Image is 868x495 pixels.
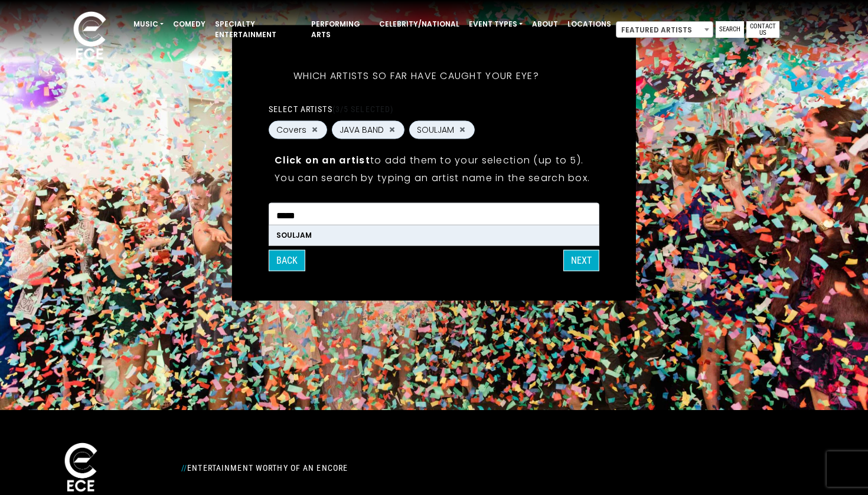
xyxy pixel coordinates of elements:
[340,123,384,136] span: JAVA BAND
[616,22,713,38] span: Featured Artists
[563,250,599,271] button: NEXT
[464,14,527,34] a: Event Types
[276,210,592,221] textarea: Search
[527,14,563,34] a: About
[275,152,593,167] p: to add them to your selection (up to 5).
[458,124,467,135] button: Remove SOULJAM
[269,225,599,245] li: SOULJAM
[174,458,564,477] div: Entertainment Worthy of an Encore
[616,21,713,38] span: Featured Artists
[417,123,454,136] span: SOULJAM
[275,153,370,166] strong: Click on an artist
[374,14,464,34] a: Celebrity/National
[60,8,119,65] img: ece_new_logo_whitev2-1.png
[269,54,564,97] h5: Which artists so far have caught your eye?
[210,14,306,45] a: Specialty Entertainment
[306,14,374,45] a: Performing Arts
[269,250,305,271] button: Back
[276,123,306,136] span: Covers
[129,14,168,34] a: Music
[181,463,187,473] span: //
[387,124,397,135] button: Remove JAVA BAND
[332,104,394,113] span: (3/5 selected)
[269,103,393,114] label: Select artists
[168,14,210,34] a: Comedy
[746,21,779,38] a: Contact Us
[563,14,616,34] a: Locations
[716,21,744,38] a: Search
[275,170,593,185] p: You can search by typing an artist name in the search box.
[310,124,319,135] button: Remove Covers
